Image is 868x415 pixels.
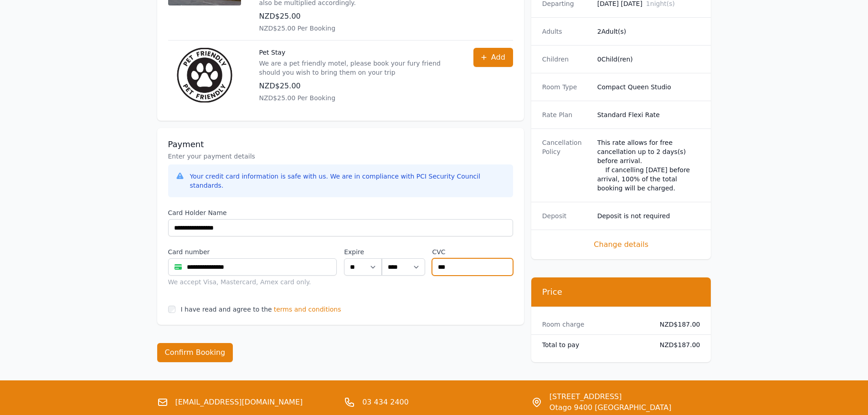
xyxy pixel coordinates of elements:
label: Expire [344,247,382,256]
p: NZD$25.00 [259,11,455,22]
dd: Compact Queen Studio [597,82,700,92]
img: Pet Stay [168,48,241,102]
span: Change details [542,239,700,250]
p: We are a pet friendly motel, please book your fury friend should you wish to bring them on your trip [259,59,455,77]
h3: Price [542,287,700,297]
div: This rate allows for free cancellation up to 2 days(s) before arrival. If cancelling [DATE] befor... [597,138,700,193]
dt: Deposit [542,211,590,220]
dd: 0 Child(ren) [597,55,700,64]
label: I have read and agree to the [181,306,272,313]
dt: Room charge [542,320,645,329]
button: Add [473,48,513,67]
dt: Cancellation Policy [542,138,590,193]
dd: Deposit is not required [597,211,700,220]
a: 03 434 2400 [362,397,409,408]
p: NZD$25.00 Per Booking [259,24,455,33]
dd: NZD$187.00 [652,320,700,329]
dt: Room Type [542,82,590,92]
dt: Total to pay [542,340,645,349]
h3: Payment [168,139,513,150]
label: . [382,247,425,256]
p: Enter your payment details [168,152,513,161]
span: [STREET_ADDRESS] [550,391,672,402]
a: [EMAIL_ADDRESS][DOMAIN_NAME] [175,397,303,408]
dd: 2 Adult(s) [597,27,700,36]
label: Card number [168,247,337,256]
span: terms and conditions [274,305,341,314]
dd: Standard Flexi Rate [597,110,700,119]
span: Add [491,52,505,63]
dt: Rate Plan [542,110,590,119]
div: We accept Visa, Mastercard, Amex card only. [168,277,337,287]
dd: NZD$187.00 [652,340,700,349]
span: Otago 9400 [GEOGRAPHIC_DATA] [550,402,672,413]
label: Card Holder Name [168,208,513,217]
p: NZD$25.00 [259,81,455,92]
dt: Adults [542,27,590,36]
button: Confirm Booking [157,343,233,362]
div: Your credit card information is safe with us. We are in compliance with PCI Security Council stan... [190,172,506,190]
dt: Children [542,55,590,64]
label: CVC [432,247,513,256]
p: NZD$25.00 Per Booking [259,93,455,102]
p: Pet Stay [259,48,455,57]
